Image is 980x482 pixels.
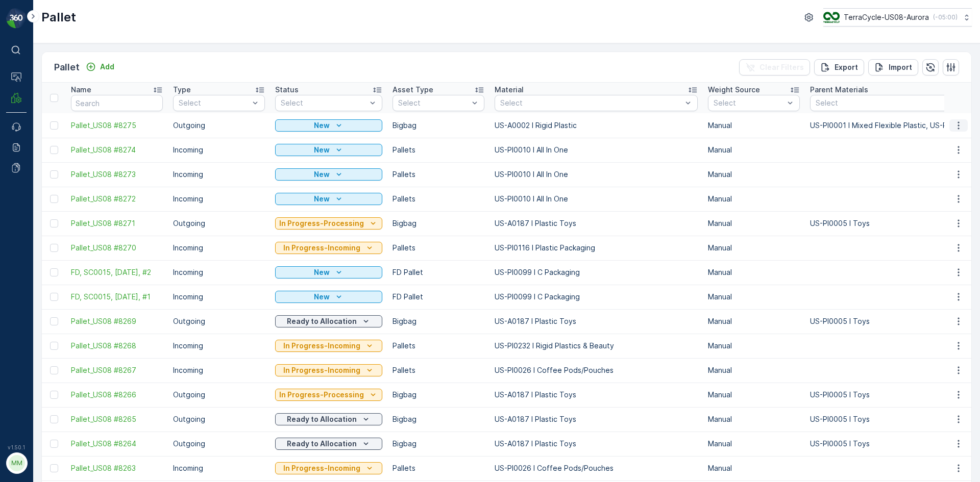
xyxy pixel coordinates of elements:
[393,194,484,204] p: Pallets
[54,201,57,210] span: -
[71,463,163,473] span: Pallet_US08 #8263
[708,120,800,131] p: Manual
[451,9,527,21] p: Pallet_US08 #8271
[398,98,469,108] p: Select
[495,85,524,95] p: Material
[889,62,912,72] p: Import
[54,60,80,74] p: Pallet
[71,120,163,131] span: Pallet_US08 #8275
[275,438,382,450] button: Ready to Allocation
[173,316,265,326] p: Outgoing
[173,85,191,95] p: Type
[314,145,330,155] p: New
[173,292,265,302] p: Incoming
[495,218,698,229] p: US-A0187 I Plastic Toys
[71,341,163,351] a: Pallet_US08 #8268
[287,414,357,424] p: Ready to Allocation
[43,251,128,260] span: US-A0187 I Plastic Toys
[50,244,58,252] div: Toggle Row Selected
[173,145,265,155] p: Incoming
[708,463,800,473] p: Manual
[71,316,163,326] a: Pallet_US08 #8269
[71,390,163,400] span: Pallet_US08 #8266
[708,390,800,400] p: Manual
[50,440,58,448] div: Toggle Row Selected
[810,85,868,95] p: Parent Materials
[50,170,58,179] div: Toggle Row Selected
[495,145,698,155] p: US-PI0010 I All In One
[275,340,382,352] button: In Progress-Incoming
[34,167,99,176] span: Pallet_US08 #8271
[868,59,918,75] button: Import
[393,316,484,326] p: Bigbag
[500,98,682,108] p: Select
[393,439,484,449] p: Bigbag
[82,61,118,73] button: Add
[495,120,698,131] p: US-A0002 I Rigid Plastic
[9,235,54,243] span: Asset Type :
[708,316,800,326] p: Manual
[6,444,27,450] span: v 1.50.1
[708,194,800,204] p: Manual
[495,463,698,473] p: US-PI0026 I Coffee Pods/Pouches
[708,145,800,155] p: Manual
[71,218,163,229] a: Pallet_US08 #8271
[495,316,698,326] p: US-A0187 I Plastic Toys
[275,364,382,376] button: In Progress-Incoming
[933,13,958,21] p: ( -05:00 )
[50,366,58,374] div: Toggle Row Selected
[41,9,76,26] p: Pallet
[275,291,382,303] button: New
[708,341,800,351] p: Manual
[708,169,800,180] p: Manual
[71,95,163,111] input: Search
[279,218,364,229] p: In Progress-Processing
[50,121,58,130] div: Toggle Row Selected
[275,242,382,254] button: In Progress-Incoming
[71,439,163,449] a: Pallet_US08 #8264
[100,62,114,72] p: Add
[54,235,79,243] span: Bigbag
[275,217,382,230] button: In Progress-Processing
[314,169,330,180] p: New
[275,315,382,327] button: Ready to Allocation
[173,243,265,253] p: Incoming
[275,168,382,181] button: New
[283,243,360,253] p: In Progress-Incoming
[173,169,265,180] p: Incoming
[71,169,163,180] a: Pallet_US08 #8273
[275,389,382,401] button: In Progress-Processing
[173,414,265,424] p: Outgoing
[393,463,484,473] p: Pallets
[6,452,27,474] button: MM
[393,243,484,253] p: Pallets
[314,267,330,277] p: New
[823,12,840,23] img: image_ci7OI47.png
[279,390,364,400] p: In Progress-Processing
[759,62,804,72] p: Clear Filters
[179,98,249,108] p: Select
[50,146,58,154] div: Toggle Row Selected
[393,218,484,229] p: Bigbag
[495,292,698,302] p: US-PI0099 I C Packaging
[71,194,163,204] span: Pallet_US08 #8272
[50,293,58,301] div: Toggle Row Selected
[393,365,484,375] p: Pallets
[173,218,265,229] p: Outgoing
[50,464,58,472] div: Toggle Row Selected
[9,167,34,176] span: Name :
[283,365,360,375] p: In Progress-Incoming
[71,365,163,375] a: Pallet_US08 #8267
[50,317,58,325] div: Toggle Row Selected
[314,120,330,131] p: New
[50,342,58,350] div: Toggle Row Selected
[393,267,484,277] p: FD Pallet
[173,267,265,277] p: Incoming
[275,85,299,95] p: Status
[714,98,784,108] p: Select
[275,462,382,474] button: In Progress-Incoming
[71,414,163,424] a: Pallet_US08 #8265
[71,292,163,302] a: FD, SC0015, 09/10/25, #1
